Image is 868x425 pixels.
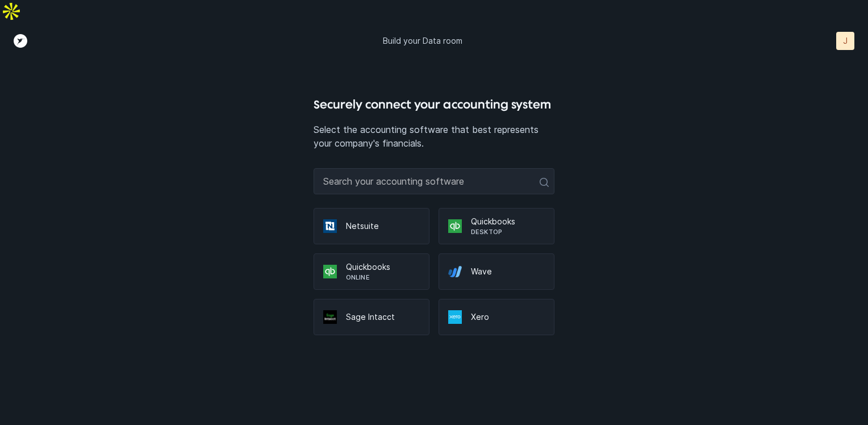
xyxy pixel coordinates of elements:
div: QuickbooksOnline [314,253,429,290]
button: J [836,32,854,50]
p: Online [346,273,420,282]
input: Search your accounting software [314,168,554,194]
p: Quickbooks [346,261,420,273]
p: Wave [471,266,545,277]
div: Netsuite [314,208,429,244]
p: Sage Intacct [346,311,420,323]
p: J [843,35,848,47]
p: Xero [471,311,545,323]
p: Netsuite [346,220,420,232]
div: Wave [439,253,554,290]
div: Xero [439,299,554,335]
div: QuickbooksDesktop [439,208,554,244]
div: Sage Intacct [314,299,429,335]
p: Desktop [471,227,545,236]
h4: Securely connect your accounting system [314,95,554,114]
p: Select the accounting software that best represents your company's financials. [314,123,554,150]
p: Quickbooks [471,216,545,227]
p: Build your Data room [383,35,462,47]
